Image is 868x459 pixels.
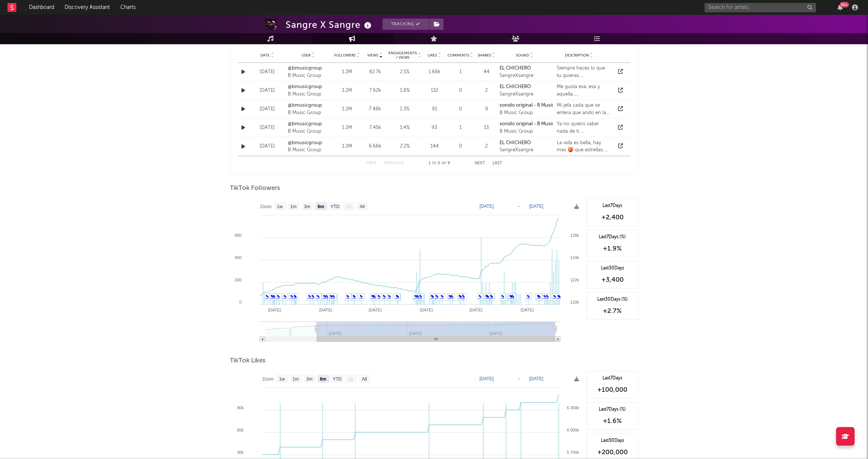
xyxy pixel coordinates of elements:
[478,294,482,299] a: ✎
[396,294,399,299] a: ✎
[591,437,634,444] div: Last 30 Days
[500,109,570,117] div: B Music Group
[500,139,533,154] a: EL CHICHEROSangreXsangre
[475,161,485,165] button: Next
[388,106,422,113] div: 1.3 %
[288,102,329,109] a: @bmusicgroup
[591,417,634,426] div: +1.6 %
[419,294,422,299] a: ✎
[332,376,341,382] text: YTD
[566,405,579,410] text: 6 300k
[509,294,513,299] a: ✎
[251,106,284,113] div: [DATE]
[479,376,494,381] text: [DATE]
[448,53,469,58] span: Comments
[485,294,488,299] a: ✎
[346,204,351,209] text: 1y
[288,139,329,147] a: @bmusicgroup
[490,294,493,299] a: ✎
[360,294,363,299] a: ✎
[500,103,570,108] strong: sonido original - B Music Group
[478,53,491,58] span: Shares
[450,294,453,299] a: ✎
[591,213,634,222] div: +2,400
[591,234,634,240] div: Last 7 Days (%)
[430,294,434,299] a: ✎
[352,294,356,299] a: ✎
[591,275,634,284] div: +3,400
[477,68,496,76] div: 44
[288,109,329,117] div: B Music Group
[388,124,422,132] div: 1.4 %
[384,161,404,165] button: Previous
[557,102,610,116] div: Mi jefa cada que se entera que ando en la calle.. #sangrexsangre #corridos #corridoschingones #ra...
[388,143,422,150] div: 2.2 %
[377,294,381,299] a: ✎
[527,294,530,299] a: ✎
[557,83,610,98] div: Me gusta esa, esa y aquella.. @sangrexsangremusic @3diamondsmusicoficial #corridos #corridosching...
[262,376,274,382] text: Zoom
[543,294,546,299] a: ✎
[268,308,281,312] text: [DATE]
[311,294,315,299] a: ✎
[293,294,297,299] a: ✎
[230,356,266,365] span: TikTok Likes
[425,143,444,150] div: 144
[237,450,244,455] text: 30k
[332,68,362,76] div: 1.2M
[266,294,269,299] a: ✎
[591,406,634,413] div: Last 7 Days (%)
[277,204,283,209] text: 1w
[366,68,384,76] div: 82.7k
[500,122,570,126] strong: sonido original - B Music Group
[283,294,287,299] a: ✎
[318,204,324,209] text: 6m
[517,204,521,209] text: →
[477,124,496,132] div: 13
[366,124,384,132] div: 7.45k
[288,146,329,154] div: B Music Group
[557,139,610,154] div: La vida es bella, hay mas 🍑 que estrellas.. @sangrexsangremusic @3diamondsmusicoficial #sangrexsa...
[277,294,280,299] a: ✎
[260,204,272,209] text: Zoom
[272,294,276,299] a: ✎
[565,53,589,58] span: Description
[334,53,355,58] span: Followers
[553,294,556,299] a: ✎
[520,308,533,312] text: [DATE]
[366,106,384,113] div: 7.48k
[591,265,634,272] div: Last 30 Days
[440,294,444,299] a: ✎
[425,106,444,113] div: 91
[705,3,816,12] input: Search for artists
[332,106,362,113] div: 1.2M
[511,294,514,299] a: ✎
[290,204,296,209] text: 1m
[414,294,417,299] a: ✎
[251,68,284,76] div: [DATE]
[366,143,384,150] div: 6.66k
[557,65,610,79] div: Siempre haces lo que tu quieras.. @sangrexsangremusic @3diamondsmusicoficial #corridos #corridosc...
[546,294,549,299] a: ✎
[448,294,452,299] a: ✎
[360,204,364,209] text: All
[234,255,241,260] text: 400
[348,376,353,382] text: 1y
[388,87,422,94] div: 1.8 %
[591,203,634,209] div: Last 7 Days
[237,405,244,410] text: 90k
[529,376,543,381] text: [DATE]
[570,278,579,282] text: 122k
[292,376,299,382] text: 1m
[500,83,533,98] a: EL CHICHEROSangreXsangre
[308,294,311,299] a: ✎
[270,294,274,299] a: ✎
[448,106,474,113] div: 0
[288,72,329,80] div: B Music Group
[288,83,329,91] a: @bmusicgroup
[383,19,429,30] button: Tracking
[500,65,533,79] a: EL CHICHEROSangreXsangre
[448,87,474,94] div: 0
[557,120,610,135] div: Ya no quiero saber nada de ti.. @sangrexsangremusic @3diamondsmusicoficial #corridos #corridoschi...
[362,376,367,382] text: All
